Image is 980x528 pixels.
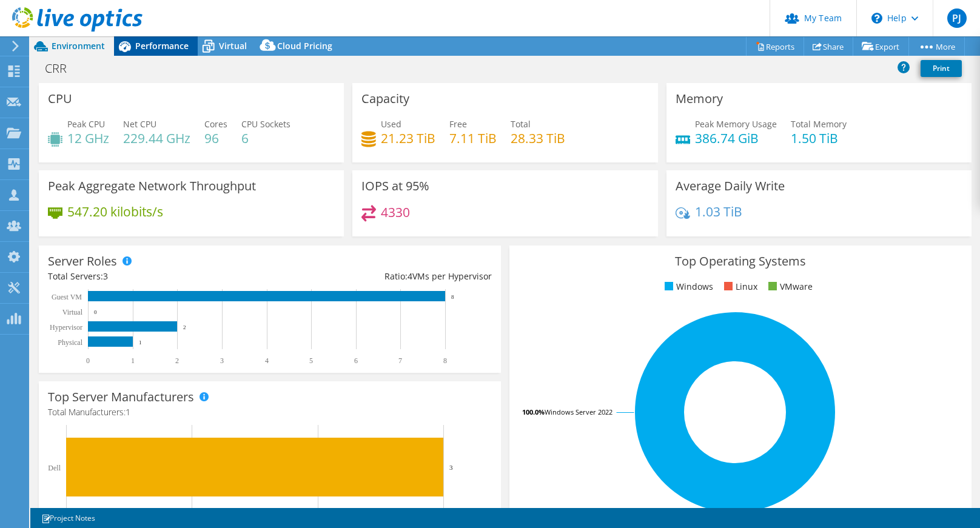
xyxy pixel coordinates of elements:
h4: 96 [204,132,227,145]
span: Net CPU [123,118,156,130]
span: Peak Memory Usage [695,118,777,130]
text: 5 [309,356,313,365]
h4: 4330 [381,206,410,219]
text: 1 [131,356,135,365]
text: 8 [451,294,454,300]
h1: CRR [39,62,86,75]
h4: 6 [241,132,290,145]
text: Dell [48,464,61,472]
a: Share [804,37,853,56]
h3: Top Server Manufacturers [48,390,194,404]
a: More [908,37,965,56]
h3: Peak Aggregate Network Throughput [48,179,256,193]
h4: 386.74 GiB [695,132,777,145]
div: Ratio: VMs per Hypervisor [270,270,492,283]
h3: CPU [48,92,72,105]
a: Export [853,37,909,56]
text: 4 [265,356,269,365]
span: Performance [135,40,189,52]
text: 2 [175,356,179,365]
h4: 1.50 TiB [791,132,847,145]
h3: Memory [676,92,723,105]
text: 0 [86,356,90,365]
text: 3 [220,356,224,365]
h4: 547.20 kilobits/s [67,205,163,218]
h3: Average Daily Write [676,179,785,193]
a: Reports [746,37,804,56]
h4: 12 GHz [67,132,109,145]
text: Guest VM [52,293,82,301]
text: 6 [354,356,358,365]
span: CPU Sockets [241,118,290,130]
h3: Server Roles [48,255,117,268]
tspan: 100.0% [522,407,545,416]
text: 1 [139,339,142,346]
h4: Total Manufacturers: [48,406,492,419]
h4: 21.23 TiB [381,132,435,145]
span: Cores [204,118,227,130]
h3: Capacity [361,92,409,105]
a: Project Notes [33,510,104,526]
li: VMware [765,280,813,293]
span: PJ [947,8,967,28]
span: 3 [103,270,108,282]
h4: 28.33 TiB [511,132,565,145]
div: Total Servers: [48,270,270,283]
text: Virtual [62,308,83,316]
span: 4 [408,270,412,282]
svg: \n [871,13,882,24]
h3: Top Operating Systems [519,255,962,268]
text: 3 [449,464,453,471]
text: 8 [443,356,447,365]
span: Virtual [219,40,247,52]
text: 0 [94,309,97,315]
span: Environment [52,40,105,52]
span: Free [449,118,467,130]
h4: 229.44 GHz [123,132,190,145]
a: Print [921,60,962,77]
li: Windows [662,280,713,293]
text: 2 [183,324,186,330]
h4: 7.11 TiB [449,132,497,145]
li: Linux [721,280,757,293]
text: 7 [398,356,402,365]
tspan: Windows Server 2022 [545,407,612,416]
text: Hypervisor [50,323,82,332]
span: Peak CPU [67,118,105,130]
span: Total Memory [791,118,847,130]
text: Physical [58,338,82,347]
span: Used [381,118,401,130]
span: Total [511,118,531,130]
span: 1 [126,406,130,418]
span: Cloud Pricing [277,40,332,52]
h4: 1.03 TiB [695,205,742,218]
h3: IOPS at 95% [361,179,429,193]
